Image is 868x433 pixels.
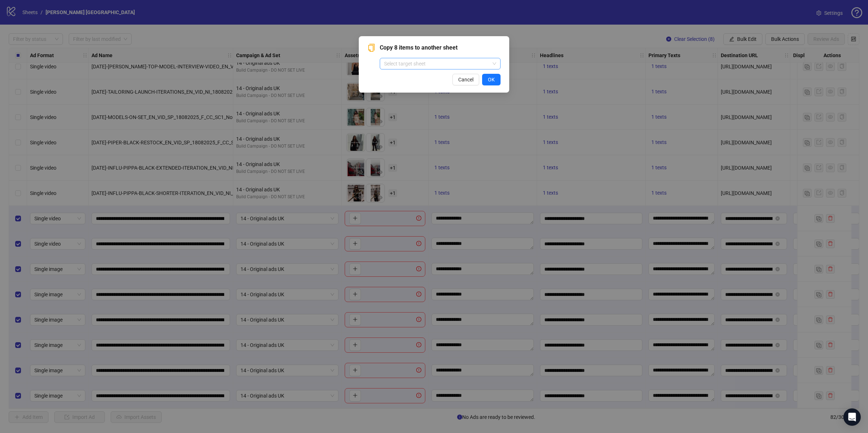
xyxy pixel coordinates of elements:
[488,77,495,82] span: OK
[458,77,473,82] span: Cancel
[367,44,375,52] span: copy
[843,408,861,426] div: Open Intercom Messenger
[380,43,501,52] span: Copy 8 items to another sheet
[482,74,501,85] button: OK
[452,74,479,85] button: Cancel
